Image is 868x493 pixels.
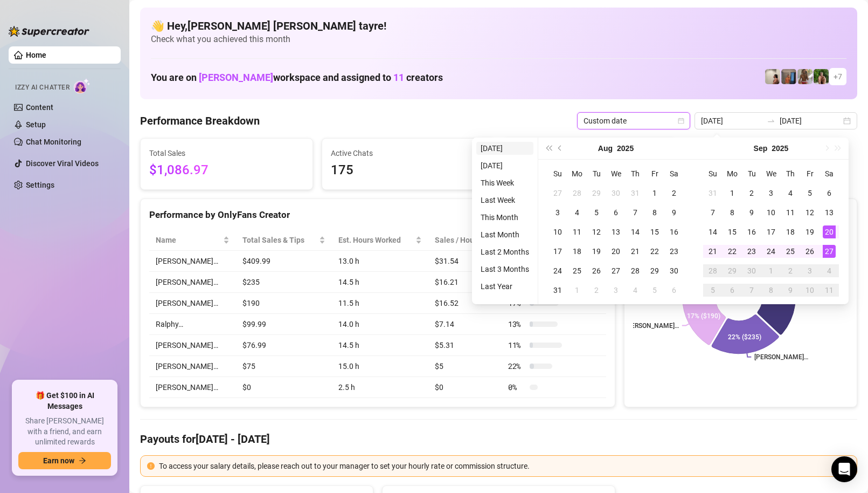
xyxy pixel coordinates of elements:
button: Choose a month [598,138,613,159]
div: 22 [726,245,739,258]
td: 2025-07-31 [626,183,645,203]
div: 6 [823,187,836,200]
th: Su [548,164,567,183]
h4: 👋 Hey, [PERSON_NAME] [PERSON_NAME] tayre ! [151,18,846,33]
a: Discover Viral Videos [26,159,99,168]
div: 27 [609,264,622,277]
button: Last year (Control + left) [543,138,554,159]
a: Chat Monitoring [26,138,81,146]
div: 25 [571,264,584,277]
div: 4 [823,264,836,277]
div: 20 [609,245,622,258]
div: 3 [609,284,622,297]
td: 2025-08-09 [664,203,684,222]
td: $16.52 [428,293,502,314]
div: 9 [668,206,680,219]
a: Setup [26,120,46,129]
div: 28 [629,264,642,277]
div: 12 [590,225,603,238]
td: 2025-07-30 [606,183,626,203]
td: 14.5 h [332,272,428,293]
td: 2025-09-16 [742,222,761,242]
td: 14.5 h [332,335,428,356]
td: 2025-08-25 [567,261,587,280]
td: 2025-09-13 [820,203,839,222]
span: 11 % [508,339,525,351]
div: 27 [823,245,836,258]
td: 2025-10-11 [820,280,839,300]
div: 9 [784,284,797,297]
div: 14 [706,225,719,238]
td: 2025-09-06 [664,280,684,300]
td: 2025-08-05 [587,203,606,222]
td: 2025-08-15 [645,222,664,242]
td: 2025-09-30 [742,261,761,280]
td: 2025-08-10 [548,222,567,242]
div: 29 [590,187,603,200]
td: $5 [428,356,502,377]
td: 2025-09-04 [781,183,800,203]
text: [PERSON_NAME]… [754,353,808,361]
span: Share [PERSON_NAME] with a friend, and earn unlimited rewards [18,416,111,448]
li: Last Week [476,194,533,207]
a: Content [26,103,53,112]
div: 31 [706,187,719,200]
span: + 7 [834,71,842,83]
td: 2025-10-07 [742,280,761,300]
td: 2025-10-06 [723,280,742,300]
a: Home [26,51,46,59]
input: End date [780,115,841,127]
div: 13 [823,206,836,219]
td: 2025-08-16 [664,222,684,242]
td: 2025-09-25 [781,242,800,261]
th: Tu [587,164,606,183]
h1: You are on workspace and assigned to creators [151,72,443,84]
td: $235 [236,272,332,293]
td: 2025-08-02 [664,183,684,203]
div: 15 [648,225,661,238]
td: 2025-09-03 [606,280,626,300]
td: 2025-10-02 [781,261,800,280]
td: 11.5 h [332,293,428,314]
td: 2025-10-10 [800,280,820,300]
th: Th [781,164,800,183]
td: 2025-08-08 [645,203,664,222]
div: 8 [648,206,661,219]
td: 2025-09-18 [781,222,800,242]
img: Nathaniel [797,69,813,84]
div: 18 [784,225,797,238]
div: 26 [803,245,816,258]
div: 7 [706,206,719,219]
div: 8 [726,206,739,219]
td: 2025-09-20 [820,222,839,242]
th: Su [703,164,723,183]
li: This Month [476,211,533,224]
td: 2025-09-14 [703,222,723,242]
div: 3 [765,187,777,200]
input: Start date [701,115,762,127]
span: Name [156,234,221,246]
span: to [767,117,775,125]
div: 10 [551,225,564,238]
span: Earn now [43,456,74,465]
img: Ralphy [765,69,780,84]
td: Ralphy… [149,314,236,335]
div: 21 [629,245,642,258]
td: $75 [236,356,332,377]
td: 2025-09-02 [587,280,606,300]
div: 30 [668,264,680,277]
div: 2 [668,187,680,200]
td: 2025-08-28 [626,261,645,280]
td: 2025-08-29 [645,261,664,280]
h4: Performance Breakdown [140,113,260,128]
button: Choose a year [617,138,634,159]
td: 2025-09-21 [703,242,723,261]
div: Performance by OnlyFans Creator [149,208,606,222]
button: Previous month (PageUp) [554,138,566,159]
div: 23 [745,245,758,258]
div: 11 [823,284,836,297]
img: Nathaniel [814,69,829,84]
td: 2025-08-18 [567,242,587,261]
td: 2025-09-10 [761,203,781,222]
div: 25 [784,245,797,258]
